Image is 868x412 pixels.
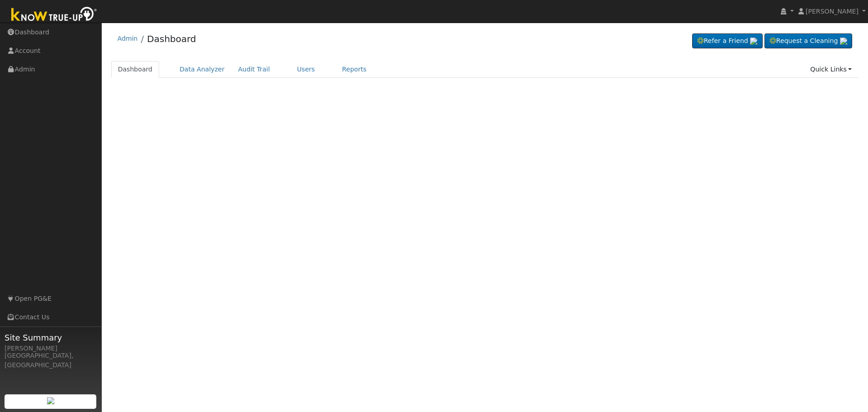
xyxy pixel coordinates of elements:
img: retrieve [840,38,847,45]
div: [GEOGRAPHIC_DATA], [GEOGRAPHIC_DATA] [5,351,97,370]
img: retrieve [47,397,54,404]
span: Site Summary [5,331,97,344]
img: Know True-Up [7,5,102,25]
a: Dashboard [147,33,196,44]
a: Admin [118,35,138,42]
a: Refer a Friend [692,33,763,49]
div: [PERSON_NAME] [5,344,97,353]
img: retrieve [750,38,757,45]
a: Reports [335,61,373,78]
span: [PERSON_NAME] [806,8,859,15]
a: Quick Links [803,61,859,78]
a: Users [290,61,322,78]
a: Request a Cleaning [764,33,852,49]
a: Dashboard [111,61,160,78]
a: Audit Trail [231,61,277,78]
a: Data Analyzer [173,61,231,78]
